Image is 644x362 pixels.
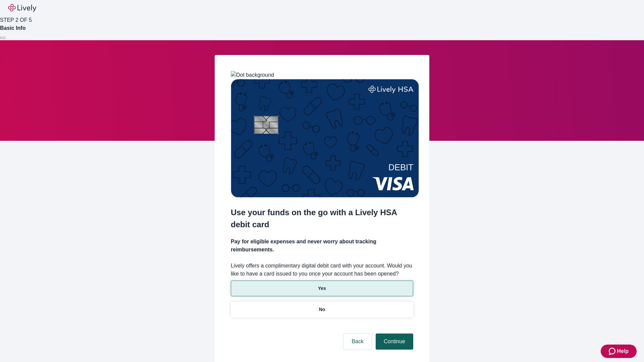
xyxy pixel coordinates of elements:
[231,262,413,278] label: Lively offers a complimentary digital debit card with your account. Would you like to have a card...
[376,334,413,350] button: Continue
[617,347,629,355] span: Help
[231,79,419,197] img: Debit card
[231,302,413,317] button: No
[601,345,637,358] button: Zendesk support iconHelp
[343,334,372,350] button: Back
[609,347,617,355] svg: Zendesk support icon
[318,285,326,292] p: Yes
[231,238,413,254] h4: Pay for eligible expenses and never worry about tracking reimbursements.
[231,71,274,79] img: Dot background
[319,306,325,313] p: No
[231,281,413,296] button: Yes
[8,4,36,12] img: Lively
[231,206,413,231] h2: Use your funds on the go with a Lively HSA debit card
